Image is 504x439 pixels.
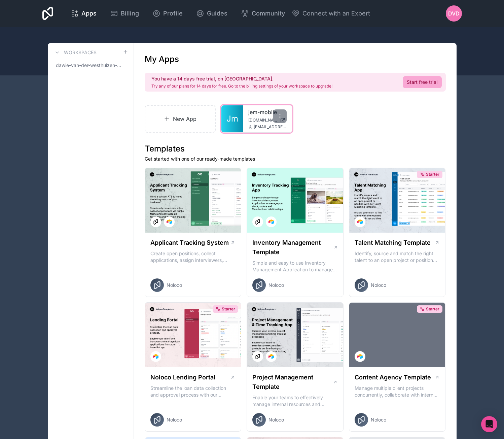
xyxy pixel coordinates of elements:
[53,59,128,71] a: dawie-van-der-westhuizen-workspace
[252,238,333,257] h1: Inventory Management Template
[153,354,158,359] img: Airtable Logo
[207,9,227,18] span: Guides
[221,105,243,132] a: Jm
[268,416,284,423] span: Noloco
[426,172,439,177] span: Starter
[268,219,274,225] img: Airtable Logo
[167,416,182,423] span: Noloco
[292,9,370,18] button: Connect with an Expert
[252,9,285,18] span: Community
[481,416,497,432] div: Open Intercom Messenger
[167,219,172,225] img: Airtable Logo
[163,9,183,18] span: Profile
[145,54,179,65] h1: My Apps
[151,75,332,82] h2: You have a 14 days free trial, on [GEOGRAPHIC_DATA].
[53,48,97,57] a: Workspaces
[248,117,277,123] span: [DOMAIN_NAME]
[150,250,236,264] p: Create open positions, collect applications, assign interviewers, centralise candidate feedback a...
[64,49,97,56] h3: Workspaces
[355,385,440,398] p: Manage multiple client projects concurrently, collaborate with internal and external stakeholders...
[145,143,446,154] h1: Templates
[150,238,229,247] h1: Applicant Tracking System
[355,250,440,264] p: Identify, source and match the right talent to an open project or position with our Talent Matchi...
[150,385,236,398] p: Streamline the loan data collection and approval process with our Lending Portal template.
[426,306,439,312] span: Starter
[121,9,139,18] span: Billing
[403,76,442,88] a: Start free trial
[145,105,216,133] a: New App
[355,238,431,247] h1: Talent Matching Template
[236,6,290,21] a: Community
[56,62,123,69] span: dawie-van-der-westhuizen-workspace
[248,108,287,116] a: jem-mobile
[147,6,188,21] a: Profile
[355,373,431,382] h1: Content Agency Template
[252,394,338,408] p: Enable your teams to effectively manage internal resources and execute client projects on time.
[151,83,332,89] p: Try any of our plans for 14 days for free. Go to the billing settings of your workspace to upgrade!
[105,6,144,21] a: Billing
[222,306,235,312] span: Starter
[191,6,233,21] a: Guides
[150,373,215,382] h1: Noloco Lending Portal
[357,219,363,225] img: Airtable Logo
[226,113,238,124] span: Jm
[268,354,274,359] img: Airtable Logo
[268,282,284,289] span: Noloco
[167,282,182,289] span: Noloco
[371,416,386,423] span: Noloco
[371,282,386,289] span: Noloco
[145,156,446,162] p: Get started with one of our ready-made templates
[252,373,333,392] h1: Project Management Template
[248,117,287,123] a: [DOMAIN_NAME]
[65,6,102,21] a: Apps
[448,9,460,18] span: Dvd
[252,260,338,273] p: Simple and easy to use Inventory Management Application to manage your stock, orders and Manufact...
[254,124,287,130] span: [EMAIL_ADDRESS][DOMAIN_NAME]
[357,354,363,359] img: Airtable Logo
[302,9,370,18] span: Connect with an Expert
[81,9,97,18] span: Apps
